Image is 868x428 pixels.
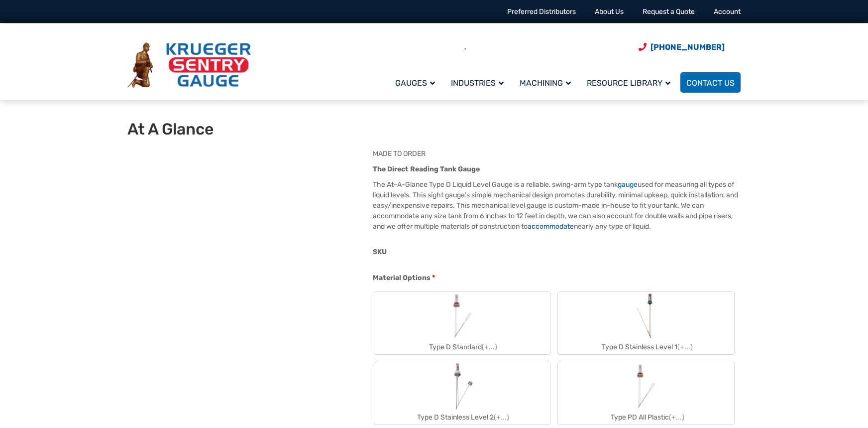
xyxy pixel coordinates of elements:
[633,292,659,340] img: Chemical Sight Gauge
[451,78,504,88] span: Industries
[373,149,426,158] span: MADE TO ORDER
[373,274,431,282] span: Material Options
[618,180,638,189] a: gauge
[127,42,251,88] img: Krueger Sentry Gauge
[373,179,741,232] p: The At-A-Glance Type D Liquid Level Gauge is a reliable, swing-arm type tank used for measuring a...
[373,248,387,256] span: SKU
[686,78,735,88] span: Contact Us
[587,78,670,88] span: Resource Library
[514,71,581,94] a: Machining
[373,165,480,173] strong: The Direct Reading Tank Gauge
[558,340,734,354] div: Type D Stainless Level 1
[595,7,624,16] a: About Us
[643,7,695,16] a: Request a Quote
[639,41,725,53] a: Phone Number (920) 434-8860
[558,362,734,425] label: Type PD All Plastic
[651,42,725,52] span: [PHONE_NUMBER]
[558,410,734,425] div: Type PD All Plastic
[677,343,693,351] span: (+...)
[432,273,435,283] abbr: required
[374,410,550,425] div: Type D Stainless Level 2
[395,78,435,88] span: Gauges
[507,7,576,16] a: Preferred Distributors
[520,78,571,88] span: Machining
[669,413,684,422] span: (+...)
[445,71,514,94] a: Industries
[528,222,574,231] a: accommodate
[127,120,373,139] h1: At A Glance
[714,7,741,16] a: Account
[558,292,734,354] label: Type D Stainless Level 1
[374,292,550,354] label: Type D Standard
[184,148,304,298] img: At A Glance
[374,340,550,354] div: Type D Standard
[494,413,509,422] span: (+...)
[482,343,497,351] span: (+...)
[374,362,550,425] label: Type D Stainless Level 2
[389,71,445,94] a: Gauges
[581,71,680,94] a: Resource Library
[680,72,741,93] a: Contact Us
